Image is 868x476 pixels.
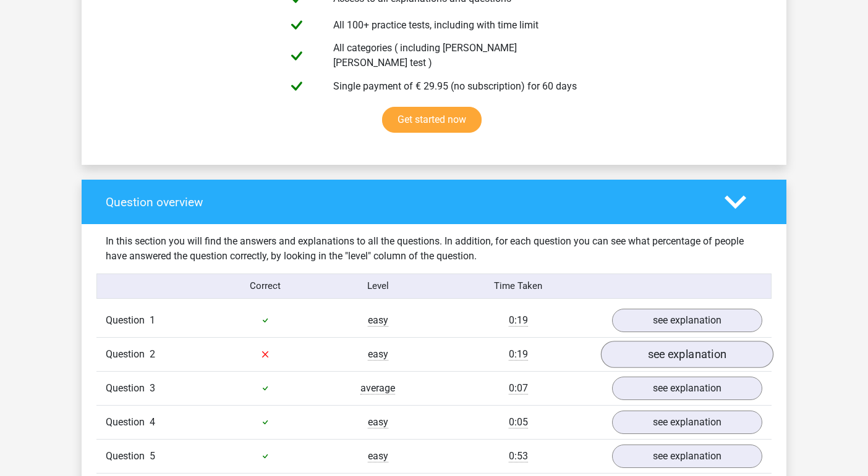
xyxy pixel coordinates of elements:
[509,314,528,327] span: 0:19
[150,348,155,360] span: 2
[368,348,388,361] span: easy
[509,348,528,361] span: 0:19
[106,449,150,464] span: Question
[106,195,706,209] h4: Question overview
[368,314,388,327] span: easy
[382,107,482,133] a: Get started now
[612,377,762,400] a: see explanation
[509,382,528,395] span: 0:07
[612,411,762,434] a: see explanation
[106,347,150,362] span: Question
[321,279,434,293] div: Level
[150,450,155,462] span: 5
[612,445,762,468] a: see explanation
[509,416,528,428] span: 0:05
[106,381,150,396] span: Question
[150,382,155,394] span: 3
[360,382,395,395] span: average
[368,416,388,428] span: easy
[434,279,603,293] div: Time Taken
[601,341,773,368] a: see explanation
[612,309,762,332] a: see explanation
[106,313,150,328] span: Question
[96,234,772,264] div: In this section you will find the answers and explanations to all the questions. In addition, for...
[150,416,155,428] span: 4
[106,415,150,430] span: Question
[210,279,322,293] div: Correct
[509,450,528,462] span: 0:53
[368,450,388,462] span: easy
[150,314,155,326] span: 1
